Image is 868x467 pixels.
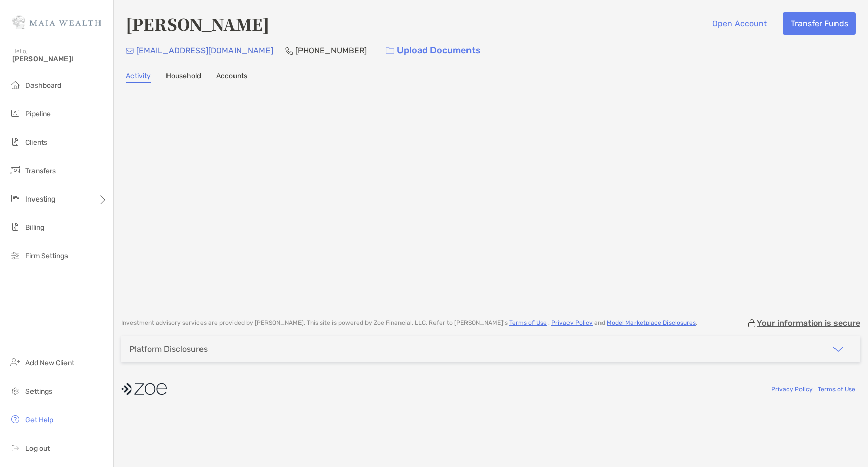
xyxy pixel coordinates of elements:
span: Get Help [25,416,53,424]
span: Investing [25,195,55,204]
p: Your information is secure [757,318,860,328]
p: [PHONE_NUMBER] [295,44,367,57]
span: Clients [25,138,47,147]
span: Billing [25,223,44,232]
span: Settings [25,387,52,396]
a: Model Marketplace Disclosures [607,319,696,326]
a: Activity [126,72,151,83]
span: Pipeline [25,110,51,118]
div: Platform Disclosures [129,344,208,354]
img: Zoe Logo [12,4,101,41]
img: logout icon [9,442,21,454]
img: icon arrow [832,343,844,355]
img: Email Icon [126,48,134,54]
p: [EMAIL_ADDRESS][DOMAIN_NAME] [136,44,273,57]
img: firm-settings icon [9,249,21,261]
img: clients icon [9,136,21,148]
img: dashboard icon [9,79,21,91]
a: Terms of Use [509,319,547,326]
span: Transfers [25,166,56,175]
a: Terms of Use [818,386,855,393]
a: Upload Documents [379,40,487,61]
span: Dashboard [25,81,61,90]
a: Accounts [216,72,247,83]
a: Privacy Policy [551,319,593,326]
a: Privacy Policy [771,386,813,393]
p: Investment advisory services are provided by [PERSON_NAME] . This site is powered by Zoe Financia... [121,319,697,327]
img: billing icon [9,221,21,233]
img: settings icon [9,385,21,397]
img: get-help icon [9,413,21,425]
img: investing icon [9,192,21,205]
img: add_new_client icon [9,356,21,369]
a: Household [166,72,201,83]
span: Add New Client [25,359,74,368]
h4: [PERSON_NAME] [126,12,269,36]
img: pipeline icon [9,107,21,119]
img: button icon [386,47,394,54]
button: Open Account [704,12,775,35]
button: Transfer Funds [783,12,856,35]
span: Log out [25,444,50,453]
span: Firm Settings [25,252,68,260]
img: Phone Icon [285,47,293,55]
img: company logo [121,378,167,401]
span: [PERSON_NAME]! [12,55,107,63]
img: transfers icon [9,164,21,176]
